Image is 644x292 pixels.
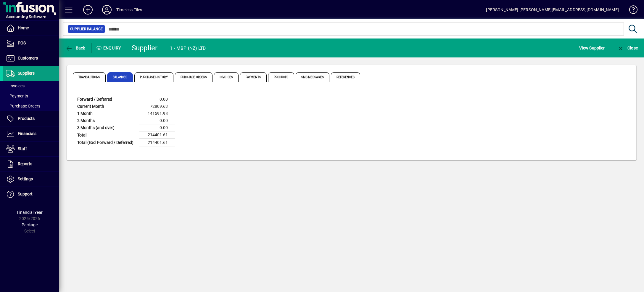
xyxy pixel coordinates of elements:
span: Package [22,222,38,227]
span: Invoices [6,84,25,88]
td: Forward / Deferred [74,96,139,103]
span: Transactions [73,72,106,82]
button: Back [64,43,87,53]
button: Add [78,4,97,15]
td: Total (Excl Forward / Deferred) [74,139,139,147]
span: Reports [18,161,32,166]
span: Products [18,116,35,121]
div: [PERSON_NAME] [PERSON_NAME][EMAIL_ADDRESS][DOMAIN_NAME] [486,5,619,15]
span: Customers [18,56,38,60]
td: 214401.61 [139,139,175,147]
span: View Supplier [579,43,605,53]
a: POS [3,36,59,51]
span: Purchase History [134,72,173,82]
span: Payments [240,72,267,82]
td: 3 Months (and over) [74,124,139,131]
td: 72809.63 [139,103,175,110]
span: Suppliers [18,71,35,76]
div: 1 - MBP (NZ) LTD [170,44,206,53]
span: Purchase Orders [6,104,40,108]
span: Back [65,46,85,50]
a: Financials [3,126,59,141]
a: Invoices [3,81,59,91]
td: 214401.61 [139,131,175,139]
a: Home [3,21,59,36]
app-page-header-button: Close enquiry [611,43,644,53]
td: 141591.98 [139,110,175,117]
a: Products [3,111,59,126]
td: 2 Months [74,117,139,124]
span: SMS Messages [296,72,329,82]
span: Balances [107,72,133,82]
span: Products [268,72,294,82]
td: Total [74,131,139,139]
span: Support [18,192,33,196]
a: Customers [3,51,59,66]
span: Staff [18,146,27,151]
span: Settings [18,177,33,181]
app-page-header-button: Back [59,43,92,53]
td: Current Month [74,103,139,110]
button: Profile [97,4,116,15]
span: Close [617,46,638,50]
span: Payments [6,94,28,98]
div: Timeless Tiles [116,5,142,15]
td: 0.00 [139,117,175,124]
td: 0.00 [139,96,175,103]
a: Support [3,187,59,202]
span: Financial Year [17,210,43,215]
a: Settings [3,172,59,187]
a: Payments [3,91,59,101]
a: Knowledge Base [625,1,637,20]
a: Reports [3,157,59,171]
span: POS [18,41,26,45]
span: Financials [18,131,36,136]
a: Staff [3,142,59,156]
span: Invoices [214,72,239,82]
td: 1 Month [74,110,139,117]
span: Supplier Balance [70,26,103,32]
a: Purchase Orders [3,101,59,111]
td: 0.00 [139,124,175,131]
button: Close [616,43,639,53]
span: Home [18,25,29,30]
span: Purchase Orders [175,72,213,82]
div: Enquiry [92,43,127,53]
button: View Supplier [578,43,606,53]
div: Supplier [132,43,158,53]
span: References [331,72,360,82]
